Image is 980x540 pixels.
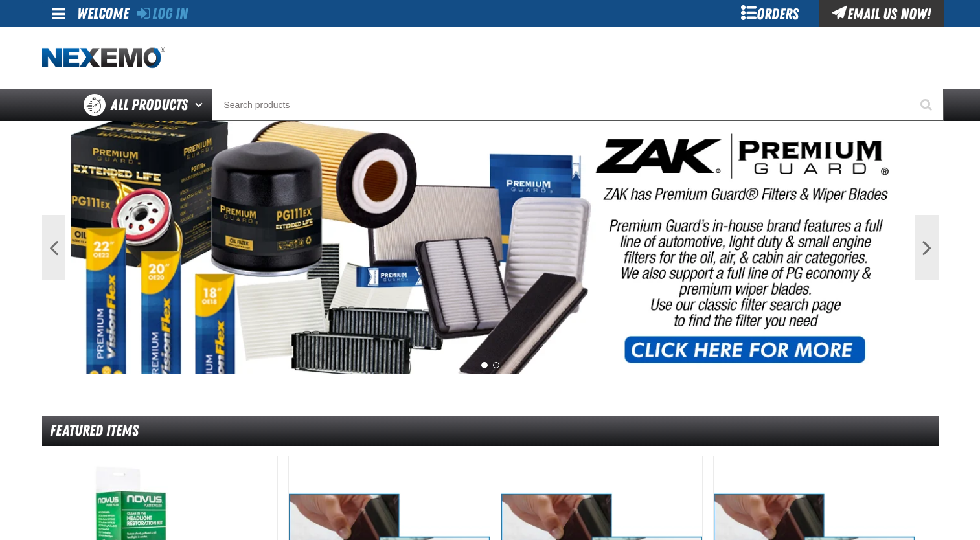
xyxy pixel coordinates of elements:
[42,47,165,69] img: Nexemo logo
[42,215,65,280] button: Previous
[212,89,944,121] input: Search
[71,121,910,374] img: PG Filters & Wipers
[111,93,188,117] span: All Products
[137,5,188,23] a: Log In
[915,215,939,280] button: Next
[493,362,499,368] button: 2 of 2
[190,89,212,121] button: Open All Products pages
[911,89,944,121] button: Start Searching
[481,362,488,368] button: 1 of 2
[42,416,939,446] div: Featured Items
